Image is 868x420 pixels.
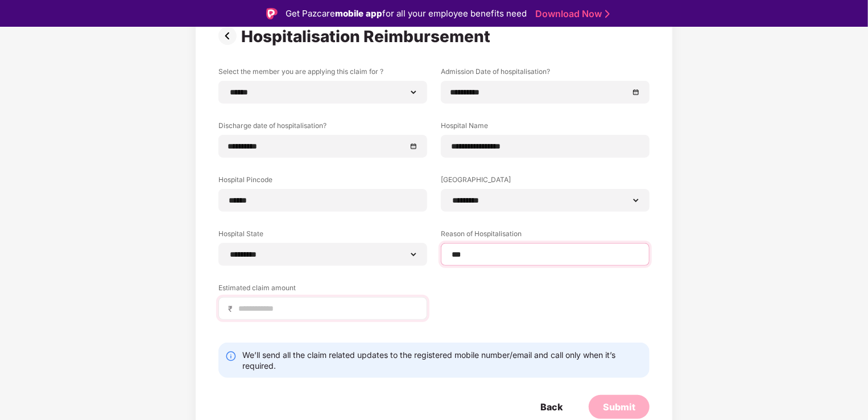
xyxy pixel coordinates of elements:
[218,229,427,243] label: Hospital State
[441,175,650,189] label: [GEOGRAPHIC_DATA]
[605,8,610,20] img: Stroke
[441,67,650,81] label: Admission Date of hospitalisation?
[286,7,527,20] div: Get Pazcare for all your employee benefits need
[242,349,643,371] div: We’ll send all the claim related updates to the registered mobile number/email and call only when...
[540,401,563,413] div: Back
[441,229,650,243] label: Reason of Hospitalisation
[535,8,606,20] a: Download Now
[228,303,237,314] span: ₹
[218,121,427,135] label: Discharge date of hospitalisation?
[441,121,650,135] label: Hospital Name
[241,27,495,46] div: Hospitalisation Reimbursement
[218,175,427,189] label: Hospital Pincode
[218,67,427,81] label: Select the member you are applying this claim for ?
[266,8,278,19] img: Logo
[225,351,237,362] img: svg+xml;base64,PHN2ZyBpZD0iSW5mby0yMHgyMCIgeG1sbnM9Imh0dHA6Ly93d3cudzMub3JnLzIwMDAvc3ZnIiB3aWR0aD...
[603,401,635,413] div: Submit
[335,8,382,19] strong: mobile app
[218,27,241,45] img: svg+xml;base64,PHN2ZyBpZD0iUHJldi0zMngzMiIgeG1sbnM9Imh0dHA6Ly93d3cudzMub3JnLzIwMDAvc3ZnIiB3aWR0aD...
[218,283,427,297] label: Estimated claim amount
